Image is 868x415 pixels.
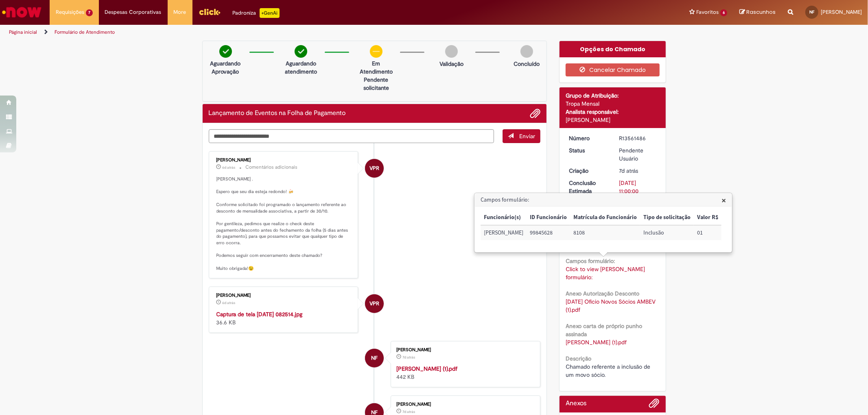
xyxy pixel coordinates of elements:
[527,225,570,240] td: ID Funcionário: 99845628
[640,225,694,240] td: Tipo de solicitação: Inclusão
[86,9,93,16] span: 7
[696,8,719,16] span: Favoritos
[566,298,657,313] a: Download de 2025.09.15 Ofício Novos Sócios AMBEV (1).pdf
[566,322,642,338] b: Anexo carta de próprio punho assinada
[9,29,37,35] a: Página inicial
[694,225,722,240] td: Valor R$: 01
[219,45,232,58] img: check-circle-green.png
[105,8,162,16] span: Despesas Corporativas
[566,363,652,378] span: Chamado referente a inclusão de um movo sócio.
[809,9,814,15] span: NF
[402,409,415,414] time: 24/09/2025 08:28:35
[619,167,638,174] time: 24/09/2025 08:29:22
[365,349,384,367] div: Nicole Flausino Fratoni
[206,59,245,76] p: Aguardando Aprovação
[370,159,379,178] span: VPR
[570,210,640,225] th: Matrícula do Funcionário
[514,60,540,68] p: Concluído
[216,293,352,298] div: [PERSON_NAME]
[563,167,613,175] dt: Criação
[481,225,527,240] td: Funcionário(s): Cesar Luiz De Souza Costa
[566,100,660,108] div: Tropa Mensal
[56,8,84,16] span: Requisições
[1,4,43,20] img: ServiceNow
[281,59,321,76] p: Aguardando atendimento
[722,195,726,206] span: ×
[216,311,303,318] a: Captura de tela [DATE] 082514.jpg
[563,146,613,154] dt: Status
[566,257,615,265] b: Campos formulário:
[209,129,494,143] textarea: Digite sua mensagem aqui...
[396,348,532,352] div: [PERSON_NAME]
[402,355,415,360] time: 24/09/2025 08:28:38
[365,159,384,178] div: Vanessa Paiva Ribeiro
[260,8,280,18] p: +GenAi
[365,294,384,313] div: Vanessa Paiva Ribeiro
[527,210,570,225] th: ID Funcionário
[566,265,645,281] a: Click to view [PERSON_NAME] formulário:
[720,9,727,16] span: 6
[209,110,346,117] h2: Lançamento de Eventos na Folha de Pagamento Histórico de tíquete
[566,108,660,116] div: Analista responsável:
[563,179,613,195] dt: Conclusão Estimada
[356,59,396,76] p: Em Atendimento
[722,196,726,204] button: Close
[640,210,694,225] th: Tipo de solicitação
[216,158,352,163] div: [PERSON_NAME]
[566,400,586,407] h2: Anexos
[223,165,236,170] span: 6d atrás
[530,108,540,119] button: Adicionar anexos
[295,45,307,58] img: check-circle-green.png
[566,290,639,297] b: Anexo Autorização Desconto
[566,116,660,124] div: [PERSON_NAME]
[649,398,660,413] button: Adicionar anexos
[233,8,280,18] div: Padroniza
[619,167,657,175] div: 24/09/2025 08:29:22
[503,129,540,143] button: Enviar
[370,45,383,58] img: circle-minus.png
[570,225,640,240] td: Matrícula do Funcionário: 8108
[199,6,221,18] img: click_logo_yellow_360x200.png
[619,146,657,163] div: Pendente Usuário
[445,45,458,58] img: img-circle-grey.png
[619,179,657,195] div: [DATE] 11:00:00
[566,91,660,100] div: Grupo de Atribuição:
[370,294,379,313] span: VPR
[371,348,378,368] span: NF
[619,167,638,174] span: 7d atrás
[560,41,666,57] div: Opções do Chamado
[821,9,862,15] span: [PERSON_NAME]
[402,409,415,414] span: 7d atrás
[6,25,573,40] ul: Trilhas de página
[481,210,527,225] th: Funcionário(s)
[694,210,722,225] th: Valor R$
[520,45,533,58] img: img-circle-grey.png
[356,76,396,92] p: Pendente solicitante
[519,133,535,140] span: Enviar
[475,193,732,206] h3: Campos formulário:
[566,355,591,362] b: Descrição
[439,60,464,68] p: Validação
[174,8,186,16] span: More
[619,134,657,142] div: R13561486
[396,365,457,372] a: [PERSON_NAME] (1).pdf
[402,355,415,360] span: 7d atrás
[396,402,532,407] div: [PERSON_NAME]
[739,9,776,16] a: Rascunhos
[216,310,352,326] div: 36.6 KB
[396,365,532,381] div: 442 KB
[746,8,776,16] span: Rascunhos
[474,193,732,253] div: Campos formulário:
[55,29,115,35] a: Formulário de Atendimento
[246,164,298,171] small: Comentários adicionais
[216,176,352,272] p: [PERSON_NAME] . Espero que seu dia esteja redondo! 🍻 Conforme solicitado foi programado o lançame...
[223,165,236,170] time: 25/09/2025 08:26:40
[563,134,613,142] dt: Número
[223,300,236,305] span: 6d atrás
[566,339,627,346] a: Download de CESAR LUIZ DE SOUZA COSTA (1).pdf
[566,63,660,76] button: Cancelar Chamado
